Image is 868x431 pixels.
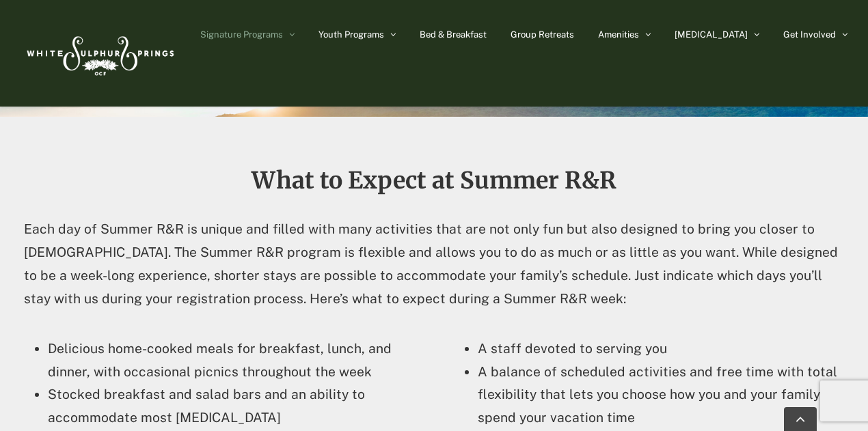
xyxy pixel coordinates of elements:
[478,361,847,430] li: A balance of scheduled activities and free time with total flexibility that lets you choose how y...
[511,30,574,39] span: Group Retreats
[21,168,847,193] h2: What to Expect at Summer R&R
[478,337,847,361] li: A staff devoted to serving you
[420,30,487,39] span: Bed & Breakfast
[48,337,418,384] li: Delicious home-cooked meals for breakfast, lunch, and dinner, with occasional picnics throughout ...
[783,30,836,39] span: Get Involved
[200,30,283,39] span: Signature Programs
[675,30,748,39] span: [MEDICAL_DATA]
[48,383,418,430] li: Stocked breakfast and salad bars and an ability to accommodate most [MEDICAL_DATA]
[598,30,639,39] span: Amenities
[24,218,847,310] p: Each day of Summer R&R is unique and filled with many activities that are not only fun but also d...
[318,30,384,39] span: Youth Programs
[21,21,178,85] img: White Sulphur Springs Logo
